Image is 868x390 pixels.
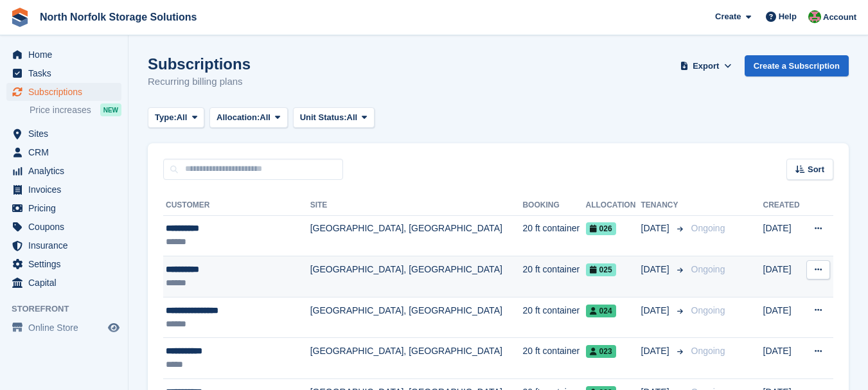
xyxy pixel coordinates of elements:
a: Price increases NEW [30,103,121,117]
span: [DATE] [641,222,672,235]
span: Online Store [28,319,105,337]
button: Allocation: All [209,107,288,129]
td: [GEOGRAPHIC_DATA], [GEOGRAPHIC_DATA] [310,256,523,297]
td: 20 ft container [522,338,585,379]
span: Coupons [28,218,105,236]
span: Storefront [12,303,128,315]
span: [DATE] [641,304,672,317]
span: Capital [28,274,105,292]
span: 023 [586,345,616,358]
h1: Subscriptions [148,55,251,73]
img: stora-icon-8386f47178a22dfd0bd8f6a31ec36ba5ce8667c1dd55bd0f319d3a0aa187defe.svg [10,8,30,27]
a: menu [6,181,121,199]
span: Help [779,10,797,23]
a: menu [6,236,121,254]
a: Preview store [106,320,121,335]
a: menu [6,162,121,180]
div: NEW [100,103,121,116]
th: Tenancy [641,195,686,216]
span: All [177,111,188,124]
td: [GEOGRAPHIC_DATA], [GEOGRAPHIC_DATA] [310,215,523,256]
th: Created [763,195,804,216]
td: [DATE] [763,215,804,256]
span: Invoices [28,181,105,199]
td: 20 ft container [522,215,585,256]
span: CRM [28,143,105,161]
span: Type: [155,111,177,124]
span: 025 [586,263,616,276]
span: Ongoing [691,223,725,233]
span: 026 [586,222,616,235]
a: menu [6,255,121,273]
th: Booking [522,195,585,216]
a: menu [6,199,121,217]
td: 20 ft container [522,297,585,338]
span: Home [28,46,105,64]
button: Export [678,55,734,76]
span: Sites [28,125,105,143]
a: menu [6,143,121,161]
span: Export [693,60,719,73]
a: Create a Subscription [745,55,849,76]
span: Subscriptions [28,83,105,101]
span: Analytics [28,162,105,180]
span: Insurance [28,236,105,254]
a: menu [6,83,121,101]
p: Recurring billing plans [148,75,251,89]
span: All [260,111,270,124]
span: Ongoing [691,264,725,274]
span: [DATE] [641,263,672,276]
a: menu [6,64,121,82]
a: menu [6,125,121,143]
a: menu [6,319,121,337]
span: Settings [28,255,105,273]
td: [GEOGRAPHIC_DATA], [GEOGRAPHIC_DATA] [310,297,523,338]
span: Pricing [28,199,105,217]
td: [DATE] [763,338,804,379]
span: Sort [808,163,824,176]
button: Type: All [148,107,204,129]
a: menu [6,46,121,64]
span: 024 [586,305,616,317]
img: Katherine Phelps [808,10,821,23]
span: Price increases [30,104,91,116]
span: [DATE] [641,344,672,358]
span: Tasks [28,64,105,82]
td: 20 ft container [522,256,585,297]
td: [DATE] [763,256,804,297]
span: Create [715,10,741,23]
button: Unit Status: All [293,107,375,129]
span: Ongoing [691,346,725,356]
th: Site [310,195,523,216]
th: Allocation [586,195,641,216]
a: North Norfolk Storage Solutions [35,6,202,28]
span: Allocation: [217,111,260,124]
span: Ongoing [691,305,725,315]
span: Unit Status: [300,111,347,124]
td: [DATE] [763,297,804,338]
a: menu [6,218,121,236]
a: menu [6,274,121,292]
th: Customer [163,195,310,216]
td: [GEOGRAPHIC_DATA], [GEOGRAPHIC_DATA] [310,338,523,379]
span: All [347,111,358,124]
span: Account [823,11,856,24]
